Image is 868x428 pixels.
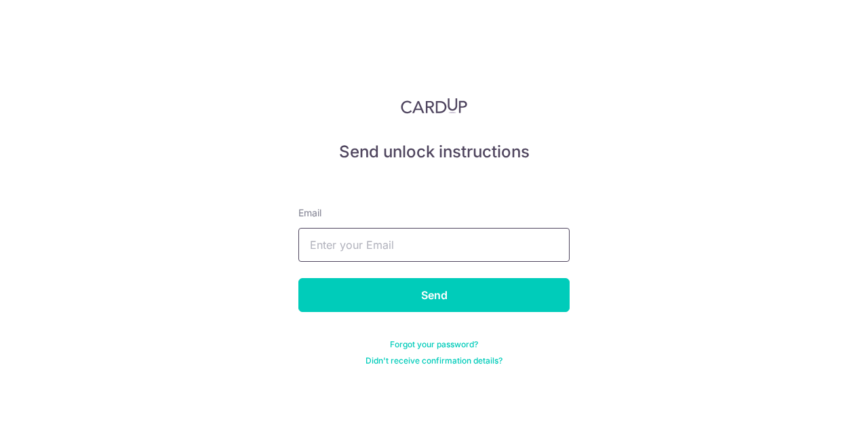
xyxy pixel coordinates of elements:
[390,339,478,350] a: Forgot your password?
[298,278,570,312] input: Send
[366,355,502,366] a: Didn't receive confirmation details?
[298,141,570,163] h5: Send unlock instructions
[298,228,570,262] input: Enter your Email
[298,207,321,218] span: translation missing: en.devise.label.Email
[401,98,467,114] img: CardUp Logo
